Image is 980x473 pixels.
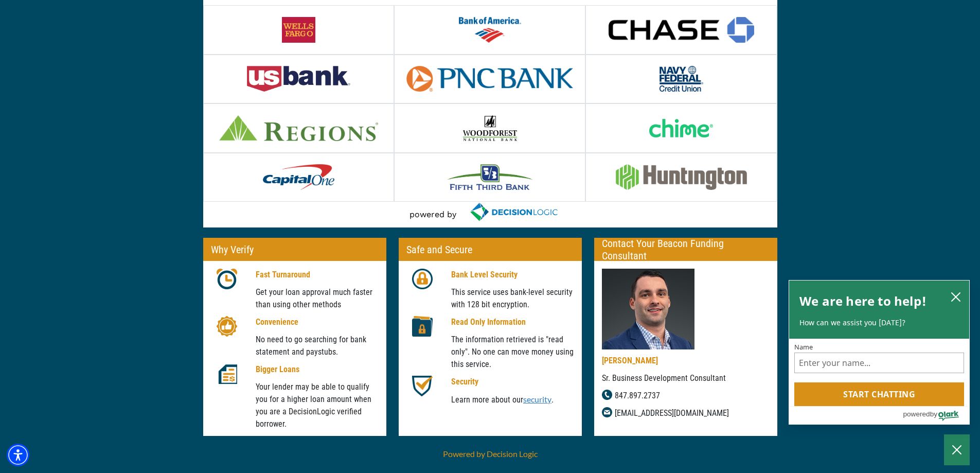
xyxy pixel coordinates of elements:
[602,269,694,349] img: sales consultant image
[602,355,770,367] p: [PERSON_NAME]
[447,164,533,190] img: logo
[615,390,660,402] p: 847.897.2737
[789,280,970,425] div: olark chatbox
[247,66,351,92] img: logo
[256,316,379,328] p: Convenience
[451,393,574,406] p: Learn more about our .
[794,382,964,406] button: Start chatting
[451,334,574,371] p: The information retrieved is "read only". No one can move money using this service.
[903,407,969,424] a: Powered by Olark - open in a new tab
[282,17,315,43] img: logo
[615,407,729,419] p: [EMAIL_ADDRESS][DOMAIN_NAME]
[256,334,379,358] p: No need to go searching for bank statement and paystubs.
[463,115,517,141] img: logo
[158,448,822,460] p: Powered by Decision Logic
[799,318,959,328] p: How can we assist you [DATE]?
[7,444,29,466] div: Accessibility Menu
[799,291,926,311] h2: We are here to help!
[409,208,456,221] p: powered by
[794,344,964,351] label: Name
[412,269,433,289] img: lock icon
[451,269,574,281] p: Bank Level Security
[451,376,574,388] p: Security
[217,269,237,289] img: clock icon
[451,286,574,311] p: This service uses bank-level security with 128 bit encryption.
[616,164,746,190] img: logo
[217,363,237,384] img: document icon
[263,164,334,190] img: logo
[523,394,551,404] a: security - open in a new tab
[256,269,379,281] p: Fast Turnaround
[219,115,378,141] img: logo
[412,376,433,396] img: shield icon
[459,17,522,43] img: logo
[456,202,571,222] a: decisionlogic.com - open in a new tab
[602,407,612,417] img: email icon
[406,66,573,92] img: logo
[609,17,754,43] img: logo
[256,286,379,311] p: Get your loan approval much faster than using other methods
[944,434,970,465] button: Close Chatbox
[256,363,379,376] p: Bigger Loans
[406,243,472,256] p: Safe and Secure
[948,289,964,304] button: close chatbox
[930,408,937,421] span: by
[451,316,574,328] p: Read Only Information
[602,237,770,262] p: Contact Your Beacon Funding Consultant
[211,243,254,256] p: Why Verify
[660,66,704,92] img: logo
[602,390,612,400] img: phone icon
[794,353,964,373] input: Name
[412,316,433,337] img: folder icon
[256,381,379,430] p: Your lender may be able to qualify you for a higher loan amount when you are a DecisionLogic veri...
[217,316,237,337] img: thumbs up icon
[602,372,770,384] p: Sr. Business Development Consultant
[903,408,930,421] span: powered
